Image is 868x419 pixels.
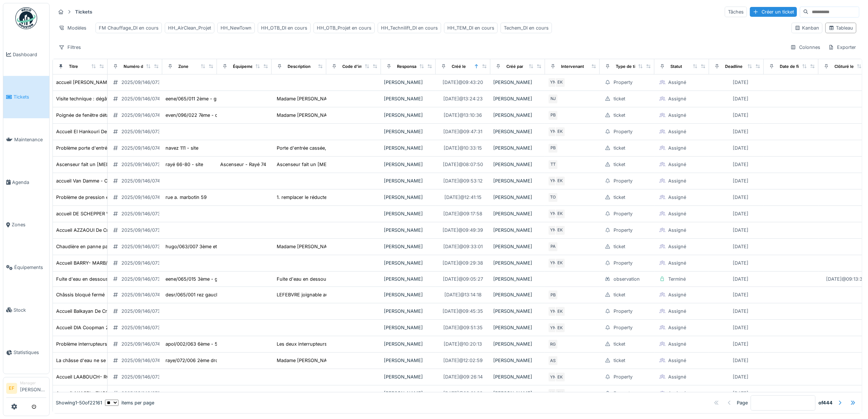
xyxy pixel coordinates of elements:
div: Fuite d'eau en dessous de l'évier de la cuisine... [277,276,384,282]
div: [DATE] [733,276,749,282]
div: [DATE] @ 09:05:27 [443,276,483,282]
div: ticket [614,291,625,298]
div: [PERSON_NAME] [493,308,542,315]
div: Manager [20,380,46,386]
div: YN [548,77,558,88]
div: AS [548,355,558,366]
div: [PERSON_NAME] [493,177,542,184]
div: Exporter [825,42,859,53]
div: [PERSON_NAME] [493,291,542,298]
div: EK [555,388,565,399]
div: HH_AirClean_Projet [168,24,211,31]
div: Property [614,210,632,217]
div: [PERSON_NAME] [384,243,433,250]
div: Porte d'entrée cassée, quelqu'un l'a défoncée. ... [277,145,386,151]
div: [PERSON_NAME] [384,373,433,380]
div: [DATE] [733,210,749,217]
div: [DATE] [733,112,749,119]
div: 2025/09/146/07403 [121,341,166,347]
div: Madame [PERSON_NAME] 0479/868369 023083523 0... [277,357,405,364]
div: Property [614,373,632,380]
div: HH_TEM_DI en cours [447,24,494,31]
div: [PERSON_NAME] [384,210,433,217]
div: [DATE] [733,161,749,168]
span: Tickets [13,93,46,100]
div: Statut [670,64,682,70]
div: [DATE] @ 10:33:15 [444,145,482,151]
div: [PERSON_NAME] [493,373,542,380]
div: ticket [614,95,625,102]
div: 2025/09/146/07400 [121,177,166,184]
div: Créé le [452,64,466,70]
li: [PERSON_NAME] [20,380,46,396]
div: [PERSON_NAME] [493,145,542,151]
div: YN [548,176,558,186]
div: Accueil BARRY- MARB/014/002 - 4ème Gauche [56,260,161,266]
div: PB [548,290,558,300]
div: Problème de pression eau et fuite sur le vase d'expansion [56,194,185,201]
div: ticket [614,161,625,168]
div: [DATE] @ 09:13:30 [826,276,865,282]
div: eene/065/015 3ème - g [166,276,218,282]
div: Accueil AKASRI - THOM/008/006 - 2ème - N [56,390,157,397]
div: [PERSON_NAME] [493,324,542,331]
div: hugo/063/007 3ème et 4ème [166,243,230,250]
div: Assigné [668,243,686,250]
div: [DATE] [733,95,749,102]
div: 2025/09/146/07389 [121,373,166,380]
div: Madame [PERSON_NAME] - 0470607926 [277,112,370,119]
div: even/096/022 7ème - d [166,112,218,119]
div: Assigné [668,128,686,135]
div: Intervenant [561,64,584,70]
div: Accueil Balkayan De Craene 41/2 - Rez Droit [56,308,154,315]
div: raye/072/006 2ème droit [166,357,221,364]
div: EK [555,372,565,382]
div: [PERSON_NAME] [384,128,433,135]
div: Assigné [668,210,686,217]
span: Stock [13,307,46,314]
div: Assigné [668,161,686,168]
div: [PERSON_NAME] [493,161,542,168]
div: [DATE] [733,243,749,250]
div: HH_OTB_DI en cours [261,24,307,31]
div: [PERSON_NAME] [384,194,433,201]
div: Accueil El Hankouri De Craene 2 - au 2e [56,128,146,135]
div: Tâches [725,7,747,17]
div: Techem_DI en cours [504,24,549,31]
div: Accueil DIA Coopman 2 au 2e [56,324,122,331]
div: 2025/09/146/07394 [121,243,166,250]
div: rayé 66-80 - site [166,161,203,168]
div: [PERSON_NAME] [384,79,433,86]
div: [DATE] @ 09:26:14 [443,373,483,380]
div: [PERSON_NAME] [384,95,433,102]
div: 2025/09/146/07407 [121,194,166,201]
a: Tickets [3,76,49,119]
div: FM Chauffage_DI en cours [99,24,159,31]
div: 2025/09/146/07396 [121,308,166,315]
div: EK [555,323,565,333]
div: YN [548,225,558,235]
div: Créer un ticket [750,7,797,17]
div: Titre [69,64,78,70]
div: [PERSON_NAME] [384,276,433,282]
div: [PERSON_NAME] [384,341,433,347]
div: [DATE] [733,194,749,201]
div: [PERSON_NAME] [384,145,433,151]
div: Châssis bloqué fermé [56,291,105,298]
div: 2025/09/146/07386 [121,210,166,217]
div: [DATE] [733,260,749,266]
div: items per page [105,399,154,406]
div: Showing 1 - 50 of 22161 [56,399,102,406]
a: Maintenance [3,118,49,161]
div: Property [614,128,632,135]
div: Assigné [668,79,686,86]
span: Dashboard [13,51,46,58]
div: [DATE] @ 09:17:58 [444,210,483,217]
div: Property [614,177,632,184]
div: [PERSON_NAME] [493,357,542,364]
div: 2025/09/146/07384 [121,161,166,168]
div: EK [555,176,565,186]
div: ticket [614,112,625,119]
div: Assigné [668,308,686,315]
div: 1. remplacer le réducteur de pression défectueu... [277,194,387,201]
